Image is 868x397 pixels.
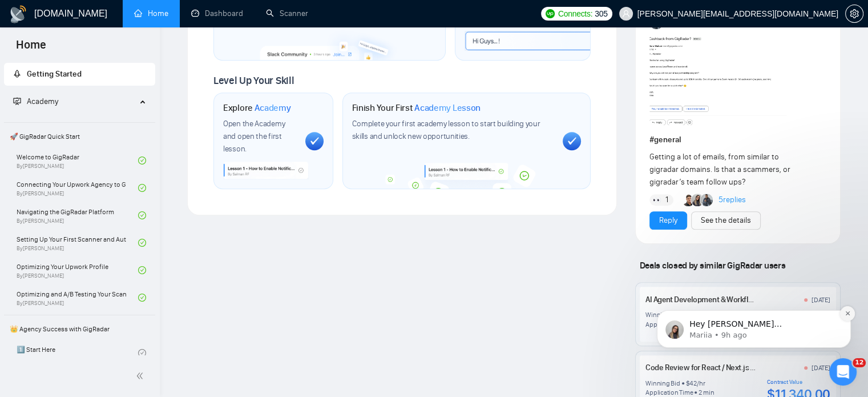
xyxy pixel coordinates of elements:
[17,203,138,228] a: Navigating the GigRadar PlatformBy[PERSON_NAME]
[546,9,555,18] img: upwork-logo.png
[635,255,790,275] span: Deals closed by similar GigRadar users
[845,9,863,18] a: setting
[50,81,193,260] span: Hey [PERSON_NAME][EMAIL_ADDRESS][DOMAIN_NAME], Looks like your Upwork agency Viztech Soft Solutio...
[191,9,243,18] a: dashboardDashboard
[700,194,713,206] img: Myroslav Koval
[645,388,693,397] div: Application Time
[26,82,44,101] img: Profile image for Mariia
[853,358,866,367] span: 12
[649,34,786,125] img: F09KZHZ3YSU-Screenshot%202025-10-07%20at%2012.39.21%E2%80%AFPM.png
[812,363,830,372] div: [DATE]
[138,211,146,219] span: check-circle
[200,68,215,83] button: Dismiss notification
[138,349,146,357] span: check-circle
[17,340,138,366] a: 1️⃣ Start Here
[691,211,761,230] button: See the details
[352,119,540,141] span: Complete your first academy lesson to start building your skills and unlock new opportunities.
[380,163,553,189] img: academy-bg.png
[13,97,58,106] span: Academy
[136,370,147,382] span: double-left
[7,37,55,61] span: Home
[9,5,27,23] img: logo
[17,230,138,255] a: Setting Up Your First Scanner and Auto-BidderBy[PERSON_NAME]
[17,285,138,310] a: Optimizing and A/B Testing Your Scanner for Better ResultsBy[PERSON_NAME]
[691,194,704,206] img: Mariia Heshka
[50,92,197,102] p: Message from Mariia, sent 9h ago
[260,27,399,60] img: slackcommunity-bg.png
[649,134,826,146] h1: # general
[138,294,146,302] span: check-circle
[17,258,138,283] a: Optimizing Your Upwork ProfileBy[PERSON_NAME]
[697,379,705,388] div: /hr
[138,157,146,165] span: check-circle
[17,175,138,200] a: Connecting Your Upwork Agency to GigRadarBy[PERSON_NAME]
[686,379,690,388] div: $
[701,214,751,227] a: See the details
[266,9,308,18] a: searchScanner
[682,194,695,206] img: Tushar Chopada
[829,358,857,386] iframe: Intercom live chat
[665,194,668,206] span: 1
[5,318,154,340] span: 👑 Agency Success with GigRadar
[649,211,687,230] button: Reply
[138,266,146,274] span: check-circle
[414,102,481,114] span: Academy Lesson
[645,379,680,388] div: Winning Bid
[767,379,830,386] div: Contract Value
[846,9,863,18] span: setting
[558,7,592,20] span: Connects:
[653,196,661,204] img: 👀
[622,10,630,18] span: user
[138,184,146,192] span: check-circle
[352,102,481,114] h1: Finish Your First
[689,379,697,388] div: 42
[223,102,291,114] h1: Explore
[27,69,82,79] span: Getting Started
[5,125,154,148] span: 🚀 GigRadar Quick Start
[699,388,714,397] div: 2 min
[718,194,745,206] a: 5replies
[138,239,146,247] span: check-circle
[13,70,21,78] span: rocket
[595,7,607,20] span: 305
[4,63,155,86] li: Getting Started
[649,151,791,189] div: Getting a lot of emails, from similar to gigradar domains. Is that a scammers, or gigradar’s team...
[845,5,863,23] button: setting
[640,238,868,366] iframe: Intercom notifications message
[13,97,21,105] span: fund-projection-screen
[134,9,168,18] a: homeHome
[213,74,294,87] span: Level Up Your Skill
[659,214,677,227] a: Reply
[17,148,138,173] a: Welcome to GigRadarBy[PERSON_NAME]
[17,72,211,110] div: message notification from Mariia, 9h ago. Hey dhiren@visioninfotech.net, Looks like your Upwork a...
[27,97,58,106] span: Academy
[223,119,285,154] span: Open the Academy and open the first lesson.
[255,102,291,114] span: Academy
